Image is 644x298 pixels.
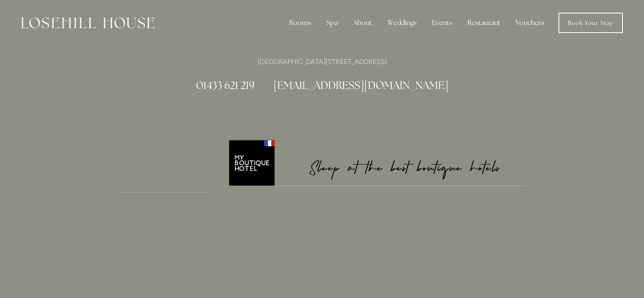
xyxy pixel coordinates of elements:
[224,139,525,186] img: My Boutique Hotel - Logo
[425,14,459,31] div: Events
[346,14,379,31] div: About
[509,14,551,31] a: Vouchers
[558,13,623,33] a: Book Your Stay
[324,107,337,121] a: Instagram
[290,107,304,121] a: Losehill House Hotel & Spa
[274,78,448,92] a: [EMAIL_ADDRESS][DOMAIN_NAME]
[381,14,423,31] div: Weddings
[196,78,254,92] a: 01433 621 219
[282,14,318,31] div: Rooms
[21,17,155,28] img: Losehill House
[461,14,507,31] div: Restaurant
[120,56,525,67] p: [GEOGRAPHIC_DATA][STREET_ADDRESS]
[341,107,354,121] a: TikTok
[307,107,321,121] a: Pinterest
[320,14,345,31] div: Spa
